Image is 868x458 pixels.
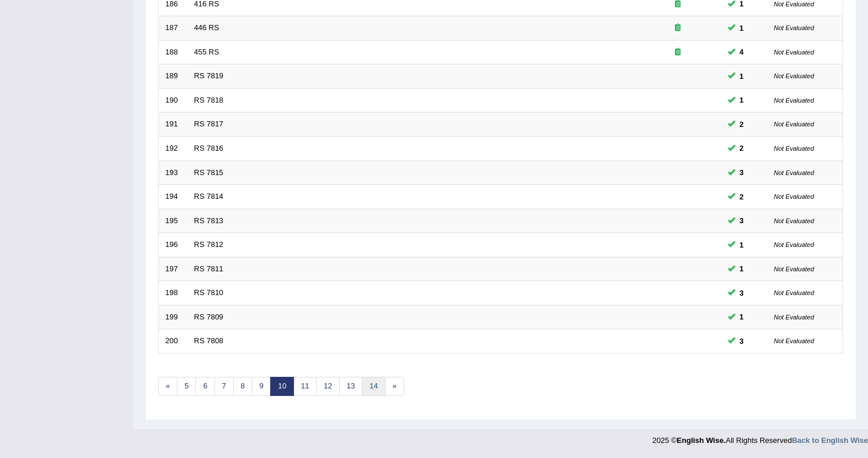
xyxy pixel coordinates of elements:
small: Not Evaluated [774,49,814,56]
a: RS 7816 [194,144,224,152]
a: 14 [362,377,385,396]
small: Not Evaluated [774,121,814,128]
a: 13 [339,377,362,396]
small: Not Evaluated [774,145,814,152]
a: 7 [215,377,234,396]
div: 2025 © All Rights Reserved [652,429,868,446]
small: Not Evaluated [774,24,814,31]
a: 9 [252,377,271,396]
strong: English Wise. [677,436,725,445]
span: You can still take this question [735,70,749,82]
a: 455 RS [194,48,219,56]
a: 6 [195,377,215,396]
small: Not Evaluated [774,241,814,248]
div: Exam occurring question [641,23,715,34]
small: Not Evaluated [774,72,814,79]
td: 189 [159,64,188,89]
td: 195 [159,209,188,233]
small: Not Evaluated [774,289,814,296]
td: 200 [159,329,188,354]
a: 11 [293,377,317,396]
td: 187 [159,16,188,41]
a: RS 7809 [194,312,224,321]
a: RS 7808 [194,336,224,345]
td: 196 [159,233,188,257]
span: You can still take this question [735,46,749,58]
a: RS 7819 [194,71,224,80]
span: You can still take this question [735,118,749,130]
td: 188 [159,40,188,64]
a: RS 7815 [194,168,224,177]
a: RS 7811 [194,264,224,273]
span: You can still take this question [735,287,749,299]
a: « [158,377,177,396]
a: » [385,377,404,396]
small: Not Evaluated [774,1,814,8]
td: 190 [159,88,188,112]
small: Not Evaluated [774,217,814,224]
span: You can still take this question [735,335,749,347]
a: Back to English Wise [792,436,868,445]
a: 8 [233,377,252,396]
td: 199 [159,305,188,329]
td: 194 [159,185,188,209]
span: You can still take this question [735,142,749,154]
span: You can still take this question [735,239,749,251]
span: You can still take this question [735,215,749,227]
a: RS 7814 [194,192,224,201]
a: RS 7812 [194,240,224,249]
a: RS 7818 [194,96,224,104]
span: You can still take this question [735,22,749,34]
span: You can still take this question [735,311,749,323]
small: Not Evaluated [774,266,814,272]
span: You can still take this question [735,166,749,179]
span: You can still take this question [735,263,749,275]
small: Not Evaluated [774,169,814,176]
td: 198 [159,281,188,306]
a: 10 [270,377,293,396]
small: Not Evaluated [774,314,814,321]
a: 5 [177,377,196,396]
a: 446 RS [194,23,219,32]
a: RS 7813 [194,216,224,225]
small: Not Evaluated [774,337,814,344]
td: 191 [159,112,188,137]
div: Exam occurring question [641,47,715,58]
td: 197 [159,257,188,281]
td: 192 [159,136,188,161]
span: You can still take this question [735,94,749,106]
a: RS 7810 [194,288,224,297]
small: Not Evaluated [774,193,814,200]
a: RS 7817 [194,119,224,128]
small: Not Evaluated [774,97,814,104]
td: 193 [159,161,188,185]
span: You can still take this question [735,191,749,203]
a: 12 [316,377,339,396]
